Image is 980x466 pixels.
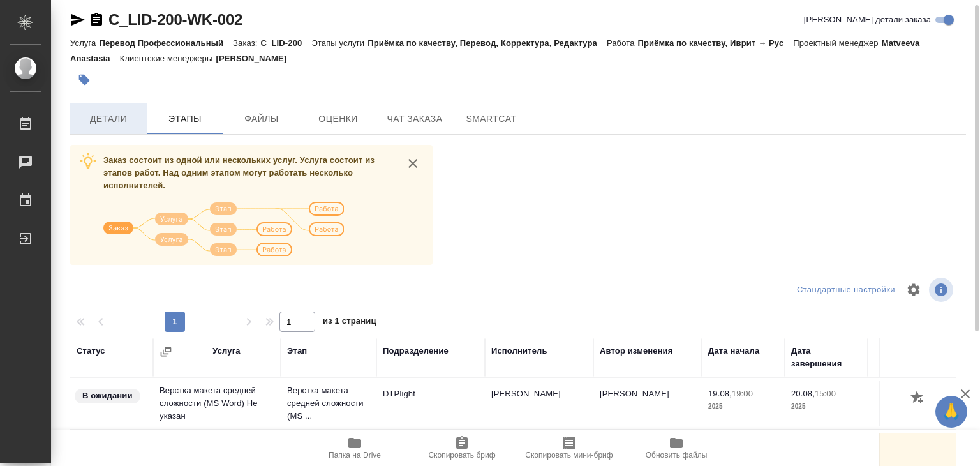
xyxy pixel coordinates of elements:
[815,389,836,398] p: 15:00
[216,54,296,63] p: [PERSON_NAME]
[929,278,956,302] span: Посмотреть информацию
[70,12,85,27] button: Скопировать ссылку для ЯМессенджера
[120,54,216,63] p: Клиентские менеджеры
[287,384,370,423] p: Верстка макета средней сложности (MS ...
[153,378,281,429] td: Верстка макета средней сложности (MS Word) Не указан
[708,400,778,413] p: 2025
[874,387,944,400] p: 49
[491,345,547,357] div: Исполнитель
[793,38,881,48] p: Проектный менеджер
[287,345,307,357] div: Этап
[708,389,732,398] p: 19.08,
[708,345,759,357] div: Дата начала
[791,389,815,398] p: 20.08,
[485,381,593,426] td: [PERSON_NAME]
[233,38,260,48] p: Заказ:
[301,430,408,466] button: Папка на Drive
[593,381,702,426] td: [PERSON_NAME]
[103,155,375,190] span: Заказ состоит из одной или нескольких услуг. Услуга состоит из этапов работ. Над одним этапом мог...
[384,111,445,127] span: Чат заказа
[70,38,99,48] p: Услуга
[732,389,753,398] p: 19:00
[607,38,638,48] p: Работа
[403,154,422,173] button: close
[874,400,944,413] p: Страница А4
[907,387,929,409] button: Добавить оценку
[940,398,962,425] span: 🙏
[261,38,312,48] p: C_LID-200
[461,111,522,127] span: SmartCat
[383,345,449,357] div: Подразделение
[646,451,708,460] span: Обновить файлы
[231,111,292,127] span: Файлы
[108,11,242,28] a: C_LID-200-WK-002
[376,381,485,426] td: DTPlight
[408,430,516,466] button: Скопировать бриф
[935,396,967,428] button: 🙏
[311,38,367,48] p: Этапы услуги
[160,345,172,358] button: Сгруппировать
[99,38,233,48] p: Перевод Профессиональный
[212,345,240,357] div: Услуга
[70,66,98,94] button: Добавить тэг
[329,451,381,460] span: Папка на Drive
[77,345,105,357] div: Статус
[89,12,104,27] button: Скопировать ссылку
[367,38,607,48] p: Приёмка по качеству, Перевод, Корректура, Редактура
[516,430,623,466] button: Скопировать мини-бриф
[308,111,369,127] span: Оценки
[600,345,672,357] div: Автор изменения
[794,280,898,300] div: split button
[82,389,133,402] p: В ожидании
[428,451,495,460] span: Скопировать бриф
[623,430,730,466] button: Обновить файлы
[638,38,794,48] p: Приёмка по качеству, Иврит → Рус
[78,111,139,127] span: Детали
[791,345,861,370] div: Дата завершения
[525,451,612,460] span: Скопировать мини-бриф
[804,13,931,26] span: [PERSON_NAME] детали заказа
[323,313,376,332] span: из 1 страниц
[154,111,216,127] span: Этапы
[898,274,929,305] span: Настроить таблицу
[791,400,861,413] p: 2025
